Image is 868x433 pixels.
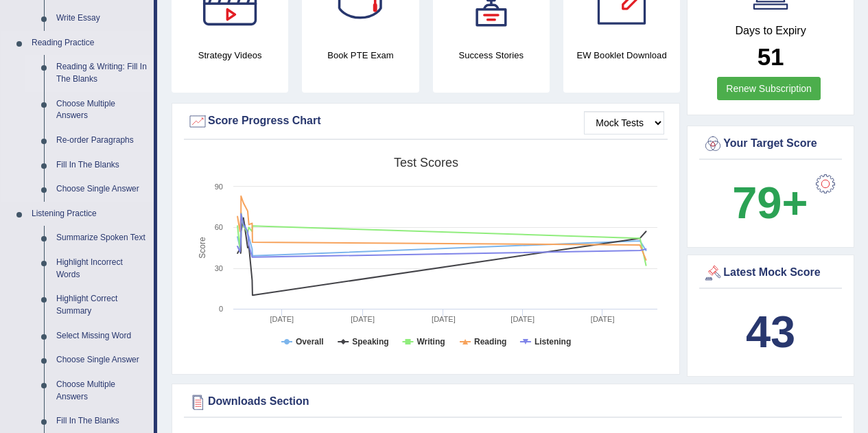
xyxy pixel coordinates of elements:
h4: Strategy Videos [172,48,288,62]
a: Fill In The Blanks [50,153,154,178]
text: 30 [215,264,223,272]
b: 79+ [732,178,808,228]
div: Latest Mock Score [703,263,838,283]
a: Reading & Writing: Fill In The Blanks [50,55,154,91]
tspan: [DATE] [432,315,456,323]
a: Choose Single Answer [50,348,154,373]
a: Write Essay [50,6,154,31]
a: Summarize Spoken Text [50,226,154,250]
tspan: Overall [296,337,324,347]
h4: EW Booklet Download [563,48,680,62]
a: Choose Multiple Answers [50,92,154,128]
text: 60 [215,223,223,231]
a: Re-order Paragraphs [50,128,154,153]
h4: Book PTE Exam [302,48,419,62]
tspan: [DATE] [351,315,375,323]
h4: Success Stories [433,48,550,62]
tspan: Test scores [394,156,458,169]
b: 43 [746,307,795,357]
a: Highlight Incorrect Words [50,250,154,287]
a: Choose Single Answer [50,177,154,202]
tspan: Writing [417,337,445,347]
div: Downloads Section [187,392,838,412]
a: Choose Multiple Answers [50,373,154,409]
tspan: Listening [535,337,571,347]
tspan: [DATE] [591,315,615,323]
div: Your Target Score [703,134,838,154]
h4: Days to Expiry [703,25,838,37]
b: 51 [758,43,784,70]
tspan: [DATE] [511,315,535,323]
a: Select Missing Word [50,324,154,349]
text: 90 [215,183,223,191]
tspan: Reading [474,337,506,347]
a: Highlight Correct Summary [50,287,154,323]
text: 0 [219,305,223,313]
a: Listening Practice [25,202,154,226]
div: Score Progress Chart [187,111,664,132]
tspan: Score [198,237,207,259]
tspan: Speaking [352,337,388,347]
a: Reading Practice [25,31,154,56]
a: Renew Subscription [717,77,821,100]
tspan: [DATE] [270,315,294,323]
